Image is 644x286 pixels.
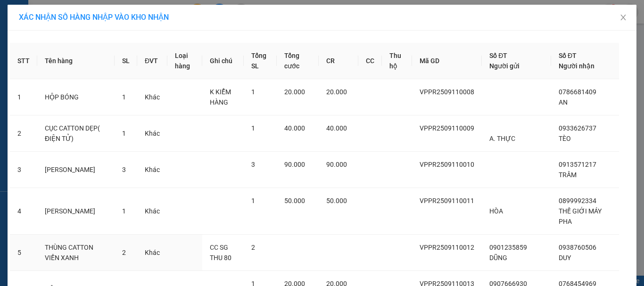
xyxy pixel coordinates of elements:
td: Khác [137,115,167,152]
td: 3 [10,152,37,188]
span: 40.000 [326,124,347,132]
span: 50.000 [284,197,305,204]
span: K KIỂM HÀNG [210,88,231,106]
span: 0901235859 [489,244,527,251]
span: 2 [251,244,255,251]
span: Số ĐT [489,52,507,59]
span: Số ĐT [559,52,577,59]
span: 1 [251,197,255,204]
span: 50.000 [326,197,347,204]
span: 20.000 [326,88,347,96]
button: Close [610,5,636,31]
span: 1 [251,88,255,96]
span: XÁC NHẬN SỐ HÀNG NHẬP VÀO KHO NHẬN [19,13,169,22]
span: VPPR2509110011 [420,197,474,204]
span: 0786681409 [559,88,596,96]
td: 1 [10,79,37,115]
span: DUY [559,254,571,261]
td: [PERSON_NAME] [37,152,115,188]
span: 0938760506 [559,244,596,251]
span: 1 [122,207,126,215]
td: 4 [10,188,37,235]
th: Ghi chú [202,43,244,79]
span: Người nhận [559,62,594,70]
span: TRÂM [559,171,577,179]
span: AN [559,98,568,106]
span: 40.000 [284,124,305,132]
td: 2 [10,115,37,152]
th: SL [115,43,137,79]
span: 20.000 [284,88,305,96]
span: 90.000 [326,161,347,168]
span: DŨNG [489,254,507,261]
th: Mã GD [412,43,482,79]
span: THẾ GIỚI MÁY PHA [559,207,602,225]
span: 3 [251,161,255,168]
span: VPPR2509110012 [420,244,474,251]
span: 1 [122,93,126,101]
span: 3 [122,166,126,173]
th: Loại hàng [167,43,202,79]
td: Khác [137,188,167,235]
span: 2 [122,249,126,256]
span: HÒA [489,207,503,215]
td: Khác [137,79,167,115]
span: 90.000 [284,161,305,168]
span: Người gửi [489,62,520,70]
td: Khác [137,235,167,271]
span: 0933626737 [559,124,596,132]
span: 1 [122,130,126,137]
th: Tên hàng [37,43,115,79]
th: Tổng cước [277,43,319,79]
td: HỘP BÓNG [37,79,115,115]
span: TÈO [559,135,571,142]
td: [PERSON_NAME] [37,188,115,235]
td: Khác [137,152,167,188]
th: Tổng SL [244,43,277,79]
th: CC [358,43,382,79]
span: VPPR2509110009 [420,124,474,132]
th: STT [10,43,37,79]
span: VPPR2509110010 [420,161,474,168]
td: THÙNG CATTON VIỀN XANH [37,235,115,271]
th: Thu hộ [382,43,412,79]
span: CC SG THU 80 [210,244,231,261]
th: CR [319,43,358,79]
span: close [619,14,627,21]
th: ĐVT [137,43,167,79]
td: 5 [10,235,37,271]
span: 1 [251,124,255,132]
span: A. THỰC [489,135,515,142]
span: VPPR2509110008 [420,88,474,96]
span: 0899992334 [559,197,596,204]
td: CỤC CATTON DẸP( ĐIỆN TỬ) [37,115,115,152]
span: 0913571217 [559,161,596,168]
